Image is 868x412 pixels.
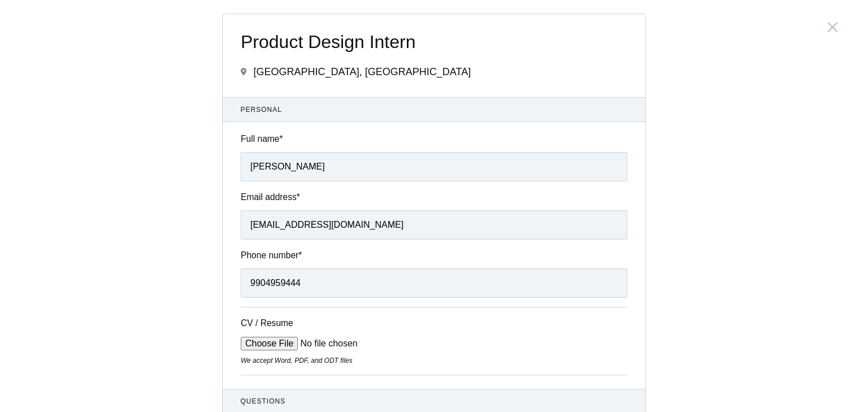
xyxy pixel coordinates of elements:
label: Email address [241,190,627,203]
span: [GEOGRAPHIC_DATA], [GEOGRAPHIC_DATA] [253,66,471,77]
label: CV / Resume [241,316,325,329]
label: Full name [241,132,627,145]
span: Product Design Intern [241,32,627,52]
span: Questions [241,396,628,406]
span: Personal [241,105,628,115]
label: Phone number [241,249,627,262]
div: We accept Word, PDF, and ODT files [241,355,627,366]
